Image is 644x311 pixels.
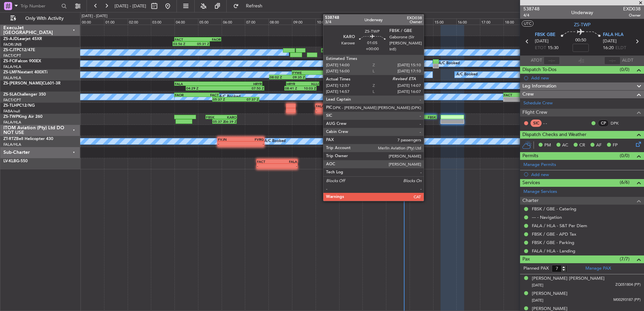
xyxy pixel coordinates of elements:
div: 10:34 Z [329,86,343,90]
span: ZS-TWP [3,115,18,119]
span: Services [522,179,540,187]
div: FACT [197,93,219,97]
label: Planned PAX [523,265,549,272]
div: 13:00 [386,19,410,25]
div: SATA [331,104,346,108]
div: FALA [175,82,218,86]
div: FVRG [241,137,264,141]
span: PM [544,142,551,149]
span: (7/7) [620,255,630,263]
div: HRYR [287,82,303,86]
span: Permits [522,152,538,160]
span: FP [613,142,618,149]
span: LV-KLB [3,159,16,163]
div: A/C Booked [264,136,286,146]
a: FACT/CPT [3,53,21,58]
button: Refresh [230,1,270,11]
div: - [316,108,331,112]
span: ZS-TWP [574,21,590,28]
span: Flight Crew [522,109,547,116]
div: A/C Booked [456,70,478,80]
div: FALA [316,104,331,108]
div: 05:31 Z [191,42,209,46]
div: 11:00 [339,19,363,25]
a: --- - Navigation [532,214,562,220]
span: (6/6) [620,179,630,186]
span: ZS-FCI [3,59,15,63]
div: - [241,142,264,146]
a: FACT/CPT [3,98,21,103]
div: 10:03 Z [300,86,316,90]
span: [DATE] [603,38,617,45]
div: Add new [531,172,641,177]
span: 16:20 [603,45,614,51]
a: FBSK / GBE - Parking [532,240,574,245]
span: Crew [522,91,534,98]
span: 15:30 [548,45,558,51]
span: Leg Information [522,82,556,90]
div: A/C Booked [439,59,460,69]
a: ZS-FCIFalcon 900EX [3,59,41,63]
div: FAOR [198,37,221,41]
span: ZS-CJT [3,48,17,52]
a: FALA/HLA [3,75,21,80]
a: FALA/HLA [3,64,21,69]
a: ZS-TWPKing Air 260 [3,115,42,119]
div: 04:29 Z [186,86,225,90]
span: [DATE] [532,298,543,303]
div: A/C Booked [366,81,387,91]
div: FVFA [352,48,381,53]
div: - [257,164,277,168]
a: Schedule Crew [523,100,553,107]
div: 04:00 [174,19,198,25]
a: Manage Permits [523,162,556,168]
div: 08:00 [268,19,292,25]
div: - [504,97,525,101]
div: HJJJ [302,82,319,86]
div: 15:00 [433,19,457,25]
div: 05:37 Z [213,97,236,101]
span: [DATE] [532,283,543,288]
div: KARO [221,115,236,119]
span: ZS-LMF [3,70,18,74]
a: ZS-LMFNextant 400XTi [3,70,47,74]
div: [PERSON_NAME] [532,290,568,297]
div: FBSK [423,115,436,119]
div: HJJJ [335,82,351,86]
span: ZT-RTZ [3,137,16,141]
div: 07:37 Z [236,97,259,101]
span: ETOT [535,45,546,51]
span: AC [562,142,568,149]
span: ALDT [622,57,633,64]
a: FALA/HLA [3,142,21,147]
div: FACT [257,160,277,164]
a: LV-KLBG-550 [3,159,28,163]
div: 08:02 Z [270,75,287,79]
a: FBSK / GBE - APD Tax [532,231,576,237]
div: - [331,108,346,112]
span: Owner [623,12,641,18]
div: FBSK [206,115,221,119]
a: ZT-RTZBell Helicopter 430 [3,137,53,141]
span: ZS-AJD [3,37,18,41]
div: 10:42 Z [332,53,361,57]
a: FALA/HLA [3,120,21,125]
div: 03:56 Z [173,42,191,46]
a: Manage Services [523,188,557,195]
span: EXD038 [623,5,641,12]
div: 13:12 Z [361,53,390,57]
span: ZS-SLA [3,93,17,97]
a: ZS-AJDLearjet 45XR [3,37,42,41]
div: FVJN [218,137,241,141]
div: 16:00 [456,19,480,25]
span: M00293187 (PP) [613,297,641,303]
span: ZS-TLH [3,104,17,108]
input: Trip Number [21,1,59,11]
span: 00:50 [575,37,586,44]
div: 06:39 Z [224,119,236,124]
div: FAKN [322,48,351,53]
button: Only With Activity [7,13,73,24]
div: 18:00 [504,19,527,25]
a: ZS-TLHPC12/NG [3,104,35,108]
div: 05:37 Z [213,119,224,124]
